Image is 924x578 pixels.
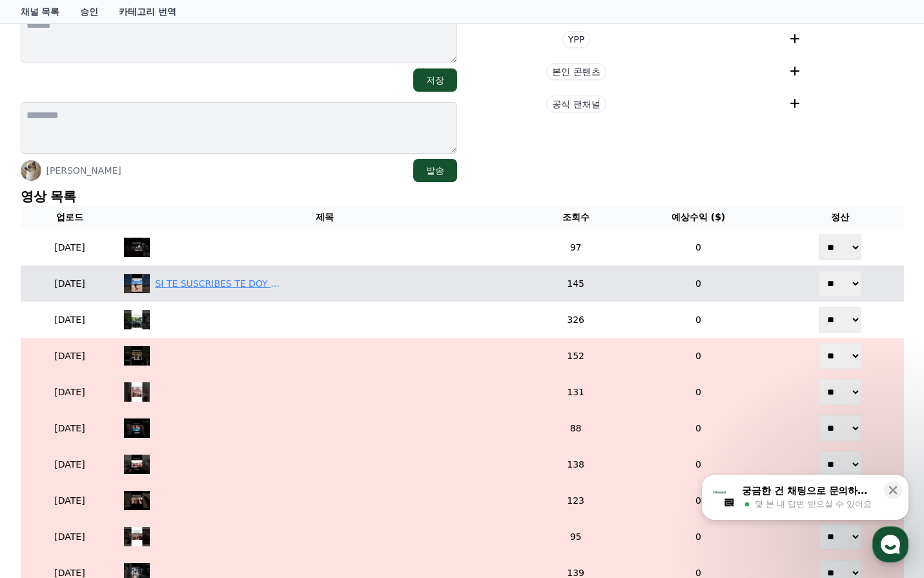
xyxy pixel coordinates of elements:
[124,310,525,329] a: ‎ ‎ ‎ ‎ ‎ ‎ ‎ ‎ ‎ ‎ ‎ ‎
[124,418,525,438] a: ‎ ‎ ‎ ‎ ‎ ‎ ‎ ‎ ‎ ‎ ‎ ‎
[124,274,150,293] img: SI TE SUSCRIBES TE DOY UNA 🍪
[621,302,776,338] td: 0
[21,482,119,519] td: [DATE]
[124,418,150,438] img: ‎ ‎ ‎ ‎ ‎ ‎
[531,205,621,229] th: 조회수
[531,265,621,302] td: 145
[155,494,169,508] div: ‎ ‎ ‎ ‎ ‎ ‎
[41,429,48,439] span: 홈
[155,277,284,291] div: SI TE SUSCRIBES TE DOY UNA 🍪
[200,429,215,439] span: 설정
[621,446,776,482] td: 0
[21,229,119,265] td: [DATE]
[155,422,169,435] div: ‎ ‎ ‎ ‎ ‎ ‎
[124,491,525,510] a: ‎ ‎ ‎ ‎ ‎ ‎ ‎ ‎ ‎ ‎ ‎ ‎
[46,164,121,177] p: [PERSON_NAME]
[21,160,41,181] img: Adrián Navarro Martínez
[621,205,776,229] th: 예상수익 ($)
[124,455,525,474] a: ‎ ‎ ‎ ‎ ‎ ‎ ‎ ‎ ‎ ‎ ‎ ‎
[119,205,530,229] th: 제목
[621,374,776,410] td: 0
[155,313,169,327] div: ‎ ‎ ‎ ‎ ‎ ‎
[155,349,169,363] div: ‎ ‎ ‎ ‎ ‎ ‎
[621,229,776,265] td: 0
[155,241,169,254] div: ‎ ‎ ‎ ‎ ‎ ‎
[21,519,119,555] td: [DATE]
[21,265,119,302] td: [DATE]
[621,265,776,302] td: 0
[531,410,621,446] td: 88
[621,410,776,446] td: 0
[413,159,457,182] button: 발송
[124,346,150,366] img: ‎ ‎ ‎ ‎ ‎ ‎
[546,96,606,112] span: 공식 팬채널
[124,382,150,402] img: ‎ ‎ ‎ ‎
[531,302,621,338] td: 326
[531,446,621,482] td: 138
[124,527,525,546] a: ‎ ‎ ‎ ‎ ‎ ‎ ‎ ‎ ‎ ‎ ‎ ‎
[4,409,85,442] a: 홈
[21,338,119,374] td: [DATE]
[21,374,119,410] td: [DATE]
[531,338,621,374] td: 152
[21,410,119,446] td: [DATE]
[562,31,590,48] span: YPP
[155,458,169,471] div: ‎ ‎ ‎ ‎ ‎ ‎
[167,409,248,442] a: 설정
[776,205,904,229] th: 정산
[124,527,150,546] img: ‎ ‎ ‎ ‎ ‎ ‎
[531,374,621,410] td: 131
[413,68,457,92] button: 저장
[21,302,119,338] td: [DATE]
[124,346,525,366] a: ‎ ‎ ‎ ‎ ‎ ‎ ‎ ‎ ‎ ‎ ‎ ‎
[155,530,169,544] div: ‎ ‎ ‎ ‎ ‎ ‎
[155,386,163,399] div: ‎ ‎ ‎ ‎
[85,409,167,442] a: 대화
[118,429,134,440] span: 대화
[124,274,525,293] a: SI TE SUSCRIBES TE DOY UNA 🍪 SI TE SUSCRIBES TE DOY UNA 🍪
[621,338,776,374] td: 0
[124,238,525,257] a: ‎ ‎ ‎ ‎ ‎ ‎ ‎ ‎ ‎ ‎ ‎ ‎
[21,205,119,229] th: 업로드
[124,382,525,402] a: ‎ ‎ ‎ ‎ ‎ ‎ ‎ ‎
[124,310,150,329] img: ‎ ‎ ‎ ‎ ‎ ‎
[21,446,119,482] td: [DATE]
[531,482,621,519] td: 123
[621,482,776,519] td: 0
[124,238,150,257] img: ‎ ‎ ‎ ‎ ‎ ‎
[531,519,621,555] td: 95
[124,455,150,474] img: ‎ ‎ ‎ ‎ ‎ ‎
[546,63,606,80] span: 본인 콘텐츠
[531,229,621,265] td: 97
[21,187,904,205] p: 영상 목록
[621,519,776,555] td: 0
[124,491,150,510] img: ‎ ‎ ‎ ‎ ‎ ‎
